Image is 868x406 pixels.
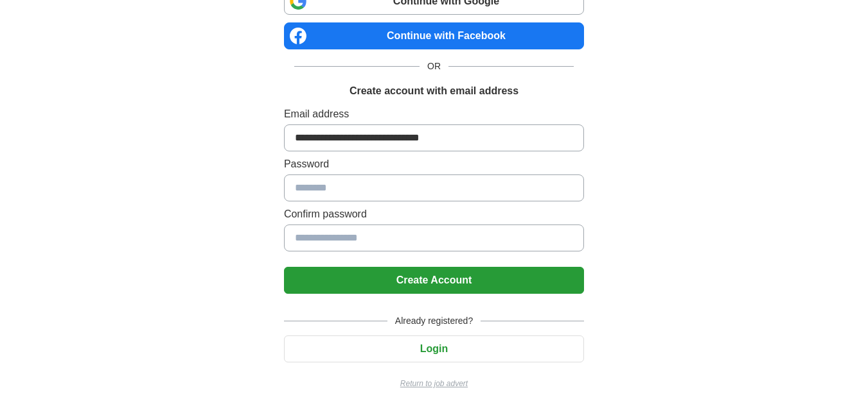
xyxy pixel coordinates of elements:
[284,378,584,389] a: Return to job advert
[387,314,481,328] span: Already registered?
[284,343,584,354] a: Login
[284,106,584,122] label: Email address
[350,83,518,99] h1: Create account with email address
[284,22,584,49] a: Continue with Facebook
[284,267,584,294] button: Create Account
[284,156,584,172] label: Password
[284,207,584,222] label: Confirm password
[420,60,448,73] span: OR
[284,335,584,362] button: Login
